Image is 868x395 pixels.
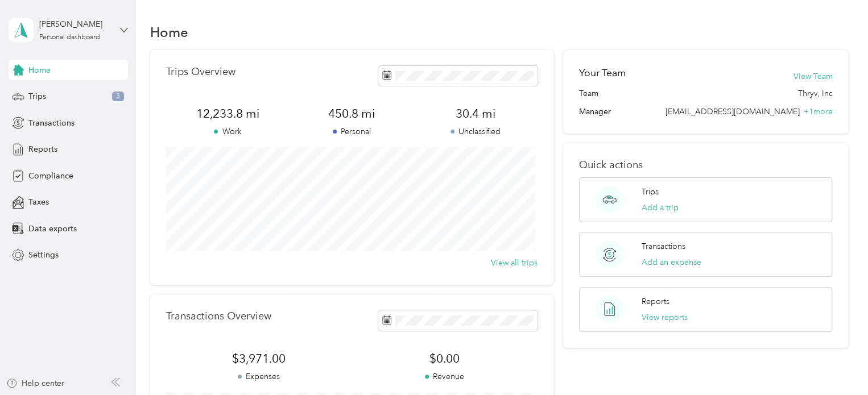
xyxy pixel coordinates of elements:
p: Transactions Overview [166,310,271,322]
span: [EMAIL_ADDRESS][DOMAIN_NAME] [665,107,799,117]
span: Manager [579,106,611,118]
p: Reports [642,296,669,307]
button: Add an expense [642,256,701,268]
p: Personal [290,126,414,138]
span: Thryv, Inc [797,88,832,99]
iframe: Everlance-gr Chat Button Frame [804,331,868,395]
h1: Home [150,26,188,38]
span: Compliance [28,170,73,182]
button: Add a trip [642,202,679,214]
div: [PERSON_NAME] [39,18,110,30]
p: Unclassified [414,126,538,138]
span: 450.8 mi [290,106,414,122]
span: 3 [112,92,124,102]
span: 12,233.8 mi [166,106,290,122]
span: Team [579,88,598,99]
span: $0.00 [352,351,537,367]
span: Home [28,64,51,76]
span: Taxes [28,196,49,208]
span: + 1 more [803,107,832,117]
p: Expenses [166,371,352,382]
span: Data exports [28,223,77,235]
button: Help center [6,377,64,389]
h2: Your Team [579,66,626,80]
span: Settings [28,249,59,261]
p: Quick actions [579,159,832,171]
span: Trips [28,90,46,102]
button: View reports [642,311,688,323]
span: Reports [28,143,57,155]
button: View Team [793,70,832,82]
button: View all trips [491,257,538,269]
p: Work [166,126,290,138]
div: Personal dashboard [39,34,100,41]
p: Trips [642,186,659,198]
span: Transactions [28,117,75,129]
span: 30.4 mi [414,106,538,122]
p: Trips Overview [166,66,235,78]
p: Transactions [642,240,685,252]
span: $3,971.00 [166,351,352,367]
p: Revenue [352,371,537,382]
